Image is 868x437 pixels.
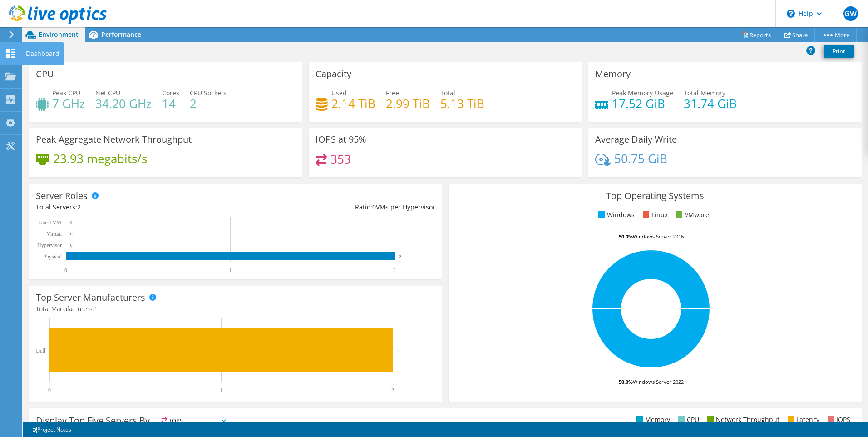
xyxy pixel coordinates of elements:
text: 0 [70,243,73,248]
h3: Top Operating Systems [455,191,855,201]
svg: \n [787,10,795,18]
h4: Total Manufacturers: [36,304,435,314]
h4: 34.20 GHz [95,99,152,109]
h4: 2.14 TiB [331,99,375,109]
span: Total [440,89,455,97]
div: Ratio: VMs per Hypervisor [236,202,435,212]
text: 1 [220,387,222,393]
a: Project Notes [25,424,78,435]
text: 2 [399,254,401,259]
a: Reports [735,28,778,42]
li: Linux [641,210,668,220]
tspan: 50.0% [619,378,633,385]
h3: Top Server Manufacturers [36,293,145,303]
h4: 14 [162,99,179,109]
li: CPU [676,415,699,425]
span: Used [331,89,347,97]
text: Hypervisor [37,242,62,248]
span: Performance [101,30,141,39]
span: Peak Memory Usage [612,89,673,97]
li: Network Throughput [705,415,779,425]
text: Physical [43,253,62,260]
h3: CPU [36,69,54,79]
h3: Peak Aggregate Network Throughput [36,134,192,144]
h4: 17.52 GiB [612,99,673,109]
text: Guest VM [39,219,61,226]
h3: IOPS at 95% [316,134,366,144]
text: 2 [393,267,396,273]
text: 1 [229,267,232,273]
li: Windows [596,210,635,220]
tspan: 50.0% [619,233,633,240]
tspan: Windows Server 2022 [633,378,684,385]
h3: Average Daily Write [595,134,677,144]
a: Print [824,45,854,58]
text: 0 [70,220,73,225]
span: Free [386,89,399,97]
h3: Capacity [316,69,351,79]
div: Dashboard [21,42,64,65]
span: Cores [162,89,179,97]
h4: 2 [190,99,227,109]
h3: Server Roles [36,191,88,201]
span: Peak CPU [52,89,80,97]
h4: 2.99 TiB [386,99,430,109]
h4: 7 GHz [52,99,85,109]
li: Memory [634,415,670,425]
span: 1 [94,304,98,313]
li: IOPS [825,415,850,425]
text: 2 [391,387,394,393]
li: Latency [785,415,819,425]
span: Total Memory [684,89,725,97]
span: 2 [77,203,81,211]
span: Environment [39,30,79,39]
h4: 5.13 TiB [440,99,484,109]
h3: Memory [595,69,631,79]
h4: 23.93 megabits/s [53,154,147,164]
div: Total Servers: [36,202,236,212]
a: More [814,28,857,42]
text: Dell [36,348,45,354]
tspan: Windows Server 2016 [633,233,684,240]
span: CPU Sockets [190,89,227,97]
text: 2 [397,348,400,353]
span: Net CPU [95,89,120,97]
h4: 31.74 GiB [684,99,737,109]
span: GW [843,6,858,21]
text: 0 [70,232,73,236]
text: 0 [48,387,51,393]
a: Share [778,28,815,42]
text: 0 [64,267,67,273]
text: Virtual [47,231,62,237]
span: IOPS [158,415,230,426]
h4: 50.75 GiB [614,154,667,164]
h4: 353 [330,154,351,164]
span: 0 [372,203,376,211]
li: VMware [674,210,709,220]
